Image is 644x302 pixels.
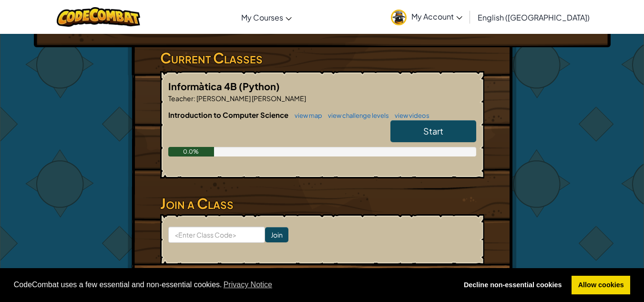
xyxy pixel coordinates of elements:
[478,12,590,22] span: English ([GEOGRAPHIC_DATA])
[473,4,594,30] a: English ([GEOGRAPHIC_DATA])
[236,4,296,30] a: My Courses
[222,278,274,292] a: learn more about cookies
[241,12,283,22] span: My Courses
[168,110,290,119] span: Introduction to Computer Science
[265,227,288,242] input: Join
[160,193,484,214] h3: Join a Class
[323,112,389,119] a: view challenge levels
[423,125,443,136] span: Start
[160,47,484,69] h3: Current Classes
[411,11,462,21] span: My Account
[457,276,568,295] a: deny cookies
[57,7,140,27] img: CodeCombat logo
[390,112,429,119] a: view videos
[168,147,215,156] div: 0.0%
[168,80,239,92] span: Informàtica 4B
[194,94,195,103] span: :
[239,80,280,92] span: (Python)
[391,10,407,25] img: avatar
[14,278,450,292] span: CodeCombat uses a few essential and non-essential cookies.
[290,112,322,119] a: view map
[386,2,467,32] a: My Account
[572,276,630,295] a: allow cookies
[168,94,194,103] span: Teacher
[195,94,306,103] span: [PERSON_NAME] [PERSON_NAME]
[168,227,265,243] input: <Enter Class Code>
